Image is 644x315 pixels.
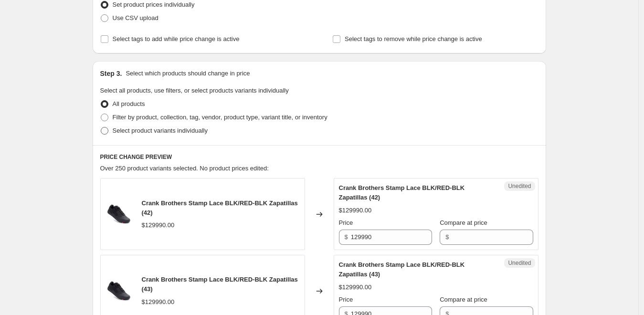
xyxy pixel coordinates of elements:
p: Select which products should change in price [126,69,250,78]
div: $129990.00 [142,297,175,307]
span: Select product variants individually [113,127,208,134]
span: Compare at price [440,296,487,303]
div: $129990.00 [142,220,175,230]
span: Filter by product, collection, tag, vendor, product type, variant title, or inventory [113,114,327,121]
span: Use CSV upload [113,14,158,21]
h6: PRICE CHANGE PREVIEW [100,153,538,161]
span: Crank Brothers Stamp Lace BLK/RED-BLK Zapatillas (43) [339,261,465,278]
span: Unedited [508,259,531,267]
span: Crank Brothers Stamp Lace BLK/RED-BLK Zapatillas (43) [142,276,298,293]
span: Price [339,219,353,226]
span: Unedited [508,182,531,190]
span: Select all products, use filters, or select products variants individually [100,87,289,94]
span: Crank Brothers Stamp Lace BLK/RED-BLK Zapatillas (42) [142,199,298,216]
span: Over 250 product variants selected. No product prices edited: [100,165,269,172]
span: Price [339,296,353,303]
span: $ [445,233,449,241]
span: Select tags to remove while price change is active [345,35,482,42]
span: Crank Brothers Stamp Lace BLK/RED-BLK Zapatillas (42) [339,184,465,201]
span: All products [113,100,145,107]
img: X_11273_80x.png [106,277,134,305]
span: $ [345,233,348,241]
img: X_11273_80x.png [106,200,134,229]
div: $129990.00 [339,283,372,292]
div: $129990.00 [339,206,372,215]
h2: Step 3. [100,69,122,78]
span: Set product prices individually [113,1,195,8]
span: Select tags to add while price change is active [113,35,240,42]
span: Compare at price [440,219,487,226]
